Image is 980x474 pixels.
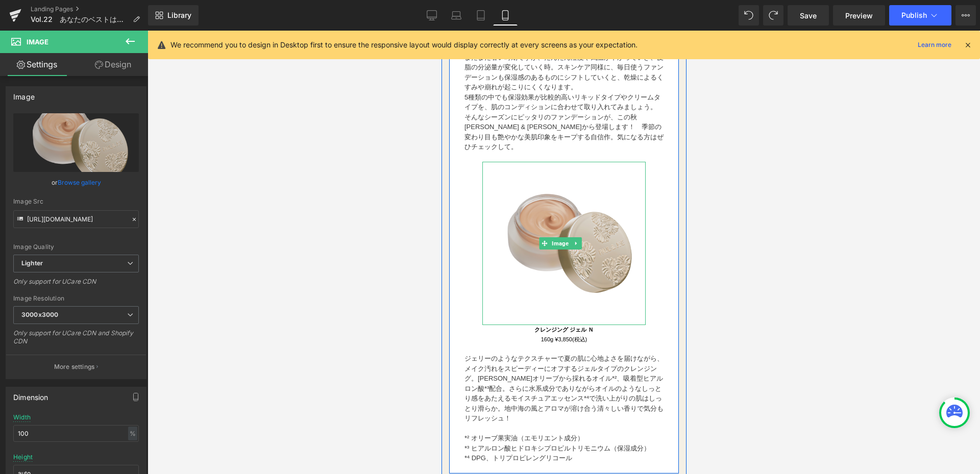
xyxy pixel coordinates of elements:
[76,53,150,76] a: Design
[13,243,139,251] div: Image Quality
[763,5,783,26] button: Redo
[129,207,140,219] a: Expand / Collapse
[21,311,58,318] b: 3000x3000
[167,11,191,20] span: Library
[23,63,219,81] font: 5種類の中でも保湿効果が比較的高いリキッドタイプやクリームタイプを、肌のコンディションに合わせて取り入れてみましょう。
[23,3,136,11] span: 秋におすすめのファンデーションは？
[13,87,35,101] div: Image
[23,414,209,421] font: *³ ヒアルロン酸ヒドロキシプロピルトリモニウム（保湿成分）
[58,173,101,191] a: Browse gallery
[444,5,469,26] a: Laptop
[739,5,759,26] button: Undo
[31,15,129,23] span: Vol.22 あなたのベストはどれ？ファンデーションの種類と選びかた
[13,278,139,292] div: Only support for UCare CDN
[6,355,146,379] button: More settings
[93,296,152,302] a: クレンジング ジェル Ｎ
[21,259,43,267] b: Lighter
[23,423,131,431] font: *⁴ DPG、トリプロピレングリコール
[13,198,139,205] div: Image Src
[13,454,33,461] div: Height
[914,39,955,51] a: Learn more
[469,5,493,26] a: Tablet
[170,39,638,51] p: We recommend you to design in Desktop first to ensure the responsive layout would display correct...
[27,38,48,46] span: Image
[889,5,951,26] button: Publish
[901,11,927,19] span: Publish
[54,362,95,371] p: More settings
[23,324,222,391] font: ジェリーのようなテクスチャーで夏の肌に心地よさを届けながら、メイク汚れをスピーディーにオフするジェルタイプのクレンジング。[PERSON_NAME]オリーブから採れるオイル*²、吸着型ヒアルロン...
[15,304,230,313] p: 160g ¥3,850(税込)
[148,5,199,26] a: New Library
[833,5,885,26] a: Preview
[13,210,139,228] input: Link
[13,387,48,402] div: Dimension
[23,404,142,411] font: *² オリーブ果実油（エモリエント成分）
[493,5,518,26] a: Mobile
[31,5,148,13] a: Landing Pages
[23,83,222,120] font: そんなシーズンにピッタリのファンデーションが、この秋[PERSON_NAME] & [PERSON_NAME]から登場します！ 季節の変わり目も艶やかな美肌印象をキープする自信作。気になる方はぜ...
[13,425,139,442] input: auto
[800,10,817,21] span: Save
[13,329,139,352] div: Only support for UCare CDN and Shopify CDN
[108,207,129,219] span: Image
[955,5,976,26] button: More
[128,427,137,440] div: %
[420,5,444,26] a: Desktop
[845,10,873,21] span: Preview
[23,23,222,61] font: まだまだ暑い時期ですが、だんだん湿度や気温が下がっていき、皮脂の分泌量が変化していく時。スキンケア同様に、毎日使うファンデーションも保湿感のあるものにシフトしていくと、乾燥によるくすみや崩れが起...
[13,177,139,188] div: or
[13,414,31,421] div: Width
[13,295,139,302] div: Image Resolution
